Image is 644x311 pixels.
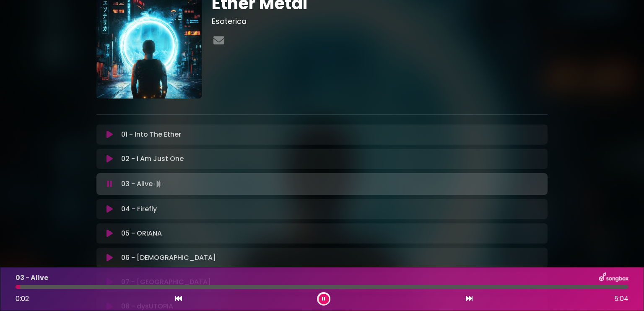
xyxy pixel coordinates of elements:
[121,130,181,140] p: 01 - Into The Ether
[16,294,29,303] span: 0:02
[153,178,164,190] img: waveform4.gif
[121,154,184,164] p: 02 - I Am Just One
[599,272,628,283] img: songbox-logo-white.png
[212,17,548,26] h3: Esoterica
[121,204,157,214] p: 04 - Firefly
[16,273,48,283] p: 03 - Alive
[121,253,216,263] p: 06 - [DEMOGRAPHIC_DATA]
[121,178,164,190] p: 03 - Alive
[614,294,628,304] span: 5:04
[121,228,162,238] p: 05 - ORIANA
